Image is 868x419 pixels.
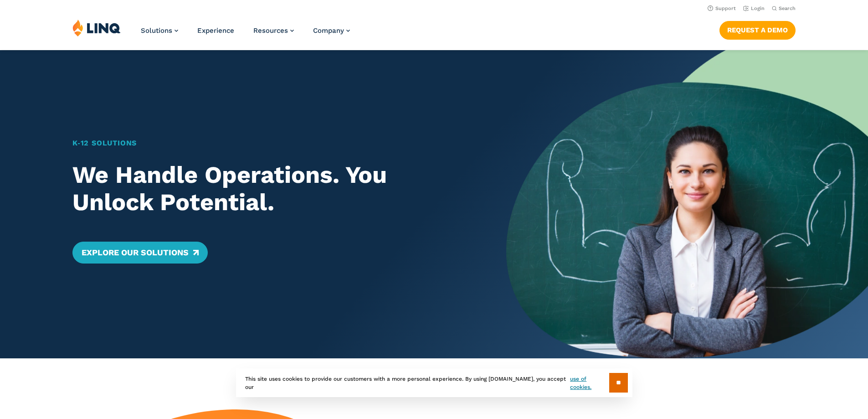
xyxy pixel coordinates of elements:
[779,5,796,11] span: Search
[141,19,350,49] nav: Primary Navigation
[719,19,796,39] nav: Button Navigation
[253,26,288,35] span: Resources
[772,5,796,12] button: Open Search Bar
[570,375,609,391] a: use of cookies.
[253,26,294,35] a: Resources
[236,368,632,397] div: This site uses cookies to provide our customers with a more personal experience. By using [DOMAIN...
[708,5,736,11] a: Support
[719,21,796,39] a: Request a Demo
[141,26,178,35] a: Solutions
[72,161,471,216] h2: We Handle Operations. You Unlock Potential.
[506,50,868,358] img: Home Banner
[313,26,350,35] a: Company
[72,242,208,264] a: Explore Our Solutions
[72,19,121,36] img: LINQ | K‑12 Software
[313,26,344,35] span: Company
[72,138,471,149] h1: K‑12 Solutions
[141,26,172,35] span: Solutions
[197,26,234,35] a: Experience
[743,5,765,11] a: Login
